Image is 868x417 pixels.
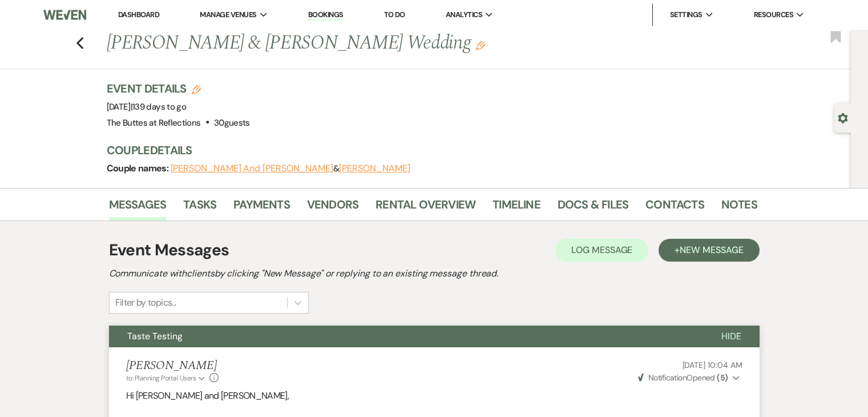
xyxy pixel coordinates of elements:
[109,195,167,220] a: Messages
[721,330,741,342] span: Hide
[126,374,196,383] span: to: Planning Portal Users
[126,359,219,373] h5: [PERSON_NAME]
[171,163,410,174] span: &
[645,195,704,220] a: Contacts
[109,326,703,347] button: Taste Testing
[214,117,250,129] span: 30 guests
[680,244,743,256] span: New Message
[670,9,703,21] span: Settings
[107,162,171,174] span: Couple names:
[171,164,334,173] button: [PERSON_NAME] And [PERSON_NAME]
[703,326,760,347] button: Hide
[555,239,648,262] button: Log Message
[384,10,405,19] a: To Do
[43,3,86,27] img: Weven Logo
[126,373,207,383] button: to: Planning Portal Users
[683,360,742,370] span: [DATE] 10:04 AM
[308,10,344,21] a: Bookings
[109,238,229,262] h1: Event Messages
[107,30,618,57] h1: [PERSON_NAME] & [PERSON_NAME] Wedding
[754,9,793,21] span: Resources
[107,142,746,158] h3: Couple Details
[307,195,358,220] a: Vendors
[838,112,848,123] button: Open lead details
[132,101,186,113] span: 139 days to go
[571,244,632,256] span: Log Message
[376,195,475,220] a: Rental Overview
[118,10,159,19] a: Dashboard
[200,9,256,21] span: Manage Venues
[183,195,216,220] a: Tasks
[638,372,728,383] span: Opened
[492,195,540,220] a: Timeline
[446,9,482,21] span: Analytics
[339,164,410,173] button: [PERSON_NAME]
[107,81,250,97] h3: Event Details
[107,101,187,113] span: [DATE]
[648,372,687,383] span: Notification
[115,296,176,310] div: Filter by topics...
[126,390,289,402] span: Hi [PERSON_NAME] and [PERSON_NAME],
[721,195,757,220] a: Notes
[476,40,485,50] button: Edit
[109,267,760,280] h2: Communicate with clients by clicking "New Message" or replying to an existing message thread.
[131,101,186,113] span: |
[717,372,728,383] strong: ( 5 )
[233,195,290,220] a: Payments
[127,330,183,342] span: Taste Testing
[636,372,742,384] button: NotificationOpened (5)
[659,239,759,262] button: +New Message
[107,117,201,129] span: The Buttes at Reflections
[558,195,628,220] a: Docs & Files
